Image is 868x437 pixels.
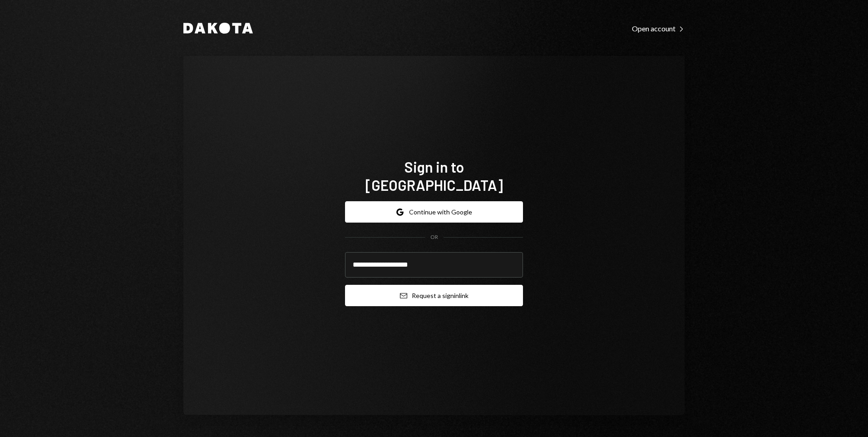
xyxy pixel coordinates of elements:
[345,158,523,194] h1: Sign in to [GEOGRAPHIC_DATA]
[430,233,438,241] div: OR
[345,201,523,223] button: Continue with Google
[345,285,523,306] button: Request a signinlink
[632,24,685,33] div: Open account
[632,23,685,33] a: Open account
